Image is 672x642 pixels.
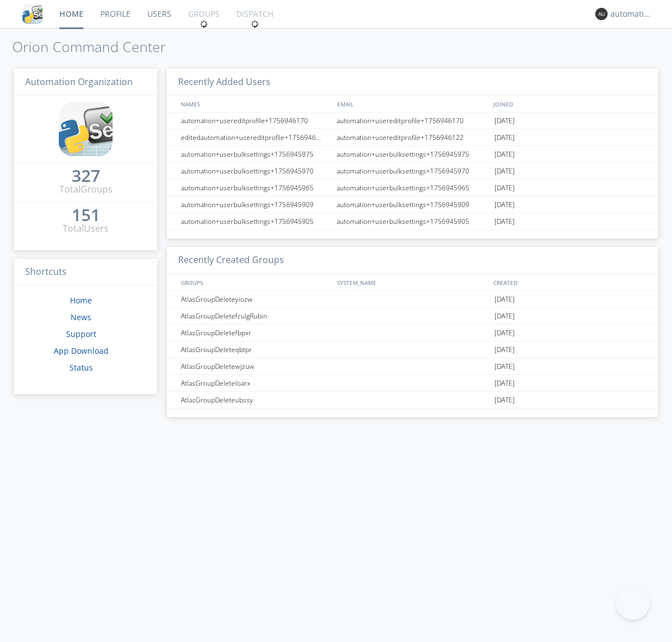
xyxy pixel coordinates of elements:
[334,113,492,129] div: automation+usereditprofile+1756946170
[14,259,157,286] h3: Shortcuts
[178,163,333,179] div: automation+userbulksettings+1756945970
[59,183,113,196] div: Total Groups
[334,163,492,179] div: automation+userbulksettings+1756945970
[63,222,109,235] div: Total Users
[167,392,658,409] a: AtlasGroupDeleteubssy[DATE]
[72,170,100,183] a: 327
[167,358,658,375] a: AtlasGroupDeletewjzuw[DATE]
[167,146,658,163] a: automation+userbulksettings+1756945975automation+userbulksettings+1756945975[DATE]
[334,146,492,162] div: automation+userbulksettings+1756945975
[167,341,658,358] a: AtlasGroupDeleteqbtpr[DATE]
[494,392,515,409] span: [DATE]
[334,196,492,213] div: automation+userbulksettings+1756945909
[178,274,332,290] div: GROUPS
[494,325,515,341] span: [DATE]
[178,146,333,162] div: automation+userbulksettings+1756945975
[200,20,208,28] img: spin.svg
[178,308,333,324] div: AtlasGroupDeletefculgRubin
[71,312,91,322] a: News
[178,375,333,391] div: AtlasGroupDeleteloarx
[178,96,332,112] div: NAMES
[72,209,100,221] div: 151
[491,96,647,112] div: JOINED
[167,247,658,274] h3: Recently Created Groups
[494,196,515,213] span: [DATE]
[167,213,658,230] a: automation+userbulksettings+1756945905automation+userbulksettings+1756945905[DATE]
[167,129,658,146] a: editedautomation+usereditprofile+1756946122automation+usereditprofile+1756946122[DATE]
[167,180,658,196] a: automation+userbulksettings+1756945965automation+userbulksettings+1756945965[DATE]
[178,196,333,213] div: automation+userbulksettings+1756945909
[178,358,333,374] div: AtlasGroupDeletewjzuw
[494,375,515,392] span: [DATE]
[334,274,491,290] div: SYSTEM_NAME
[178,213,333,229] div: automation+userbulksettings+1756945905
[494,341,515,358] span: [DATE]
[494,129,515,146] span: [DATE]
[334,213,492,229] div: automation+userbulksettings+1756945905
[616,586,650,620] iframe: Toggle Customer Support
[494,308,515,325] span: [DATE]
[69,362,93,373] a: Status
[178,113,333,129] div: automation+usereditprofile+1756946170
[610,8,652,20] div: automation+atlas0004
[494,180,515,196] span: [DATE]
[167,69,658,96] h3: Recently Added Users
[167,308,658,325] a: AtlasGroupDeletefculgRubin[DATE]
[251,20,259,28] img: spin.svg
[72,170,100,181] div: 327
[334,180,492,196] div: automation+userbulksettings+1756945965
[25,76,133,88] span: Automation Organization
[494,358,515,375] span: [DATE]
[167,113,658,129] a: automation+usereditprofile+1756946170automation+usereditprofile+1756946170[DATE]
[178,129,333,146] div: editedautomation+usereditprofile+1756946122
[22,4,43,24] img: cddb5a64eb264b2086981ab96f4c1ba7
[54,345,109,356] a: App Download
[334,129,492,146] div: automation+usereditprofile+1756946122
[334,96,491,112] div: EMAIL
[72,209,100,222] a: 151
[178,180,333,196] div: automation+userbulksettings+1756945965
[595,8,608,20] img: 373638.png
[167,291,658,308] a: AtlasGroupDeleteyiozw[DATE]
[491,274,647,290] div: CREATED
[494,213,515,230] span: [DATE]
[494,113,515,129] span: [DATE]
[178,392,333,408] div: AtlasGroupDeleteubssy
[66,329,96,339] a: Support
[494,146,515,163] span: [DATE]
[178,291,333,307] div: AtlasGroupDeleteyiozw
[59,102,113,156] img: cddb5a64eb264b2086981ab96f4c1ba7
[494,163,515,180] span: [DATE]
[178,341,333,358] div: AtlasGroupDeleteqbtpr
[167,325,658,341] a: AtlasGroupDeletefbpxr[DATE]
[178,325,333,341] div: AtlasGroupDeletefbpxr
[494,291,515,308] span: [DATE]
[167,375,658,392] a: AtlasGroupDeleteloarx[DATE]
[70,295,92,306] a: Home
[167,196,658,213] a: automation+userbulksettings+1756945909automation+userbulksettings+1756945909[DATE]
[167,163,658,180] a: automation+userbulksettings+1756945970automation+userbulksettings+1756945970[DATE]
